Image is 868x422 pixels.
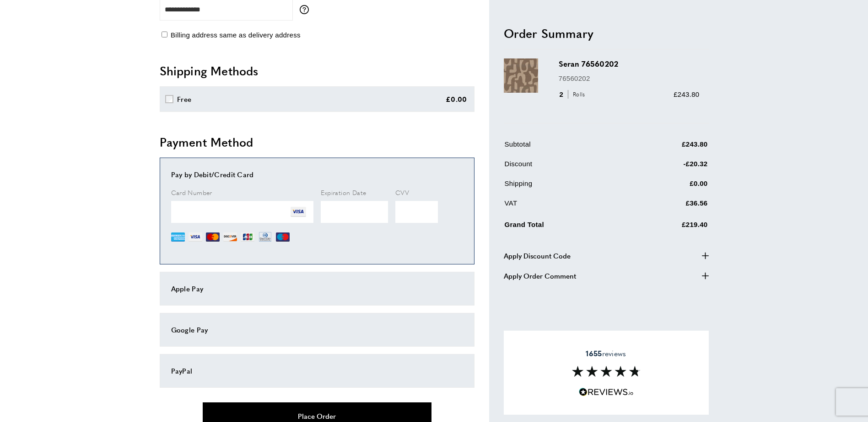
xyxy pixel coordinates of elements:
span: Rolls [568,90,588,99]
td: £219.40 [628,217,708,237]
iframe: Secure Credit Card Frame - CVV [395,201,438,223]
img: Seran 76560202 [504,58,538,93]
img: DI.png [223,230,237,244]
h2: Payment Method [160,134,474,150]
td: Subtotal [505,138,627,156]
span: Billing address same as delivery address [171,31,301,39]
td: Shipping [505,178,627,195]
img: Reviews.io 5 stars [579,388,634,396]
p: 76560202 [559,73,700,84]
input: Billing address same as delivery address [162,32,167,37]
div: £0.00 [446,94,467,105]
div: PayPal [171,365,463,376]
strong: 1655 [586,348,602,359]
td: VAT [505,197,627,215]
div: Free [177,94,191,105]
div: Apple Pay [171,283,463,294]
img: AE.png [171,230,185,244]
span: reviews [586,349,626,358]
td: £243.80 [628,138,708,156]
td: Grand Total [505,217,627,237]
button: More information [300,5,313,14]
h3: Seran 76560202 [559,58,700,69]
span: CVV [395,188,409,197]
img: Reviews section [572,366,641,377]
div: 2 [559,89,588,100]
td: £36.56 [628,197,708,215]
h2: Order Summary [504,25,709,41]
div: Pay by Debit/Credit Card [171,169,463,180]
td: £0.00 [628,178,708,195]
img: VI.png [189,230,202,244]
div: Google Pay [171,324,463,335]
img: JCB.png [241,230,254,244]
td: -£20.32 [628,158,708,176]
img: MI.png [276,230,290,244]
span: Apply Order Comment [504,270,576,281]
img: DN.png [258,230,273,244]
img: MC.png [206,230,220,244]
span: Apply Discount Code [504,250,571,261]
iframe: Secure Credit Card Frame - Credit Card Number [171,201,313,223]
span: Card Number [171,188,212,197]
iframe: Secure Credit Card Frame - Expiration Date [321,201,388,223]
h2: Shipping Methods [160,63,474,79]
span: Expiration Date [321,188,367,197]
span: £243.80 [674,90,699,98]
td: Discount [505,158,627,176]
img: VI.png [291,204,306,220]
